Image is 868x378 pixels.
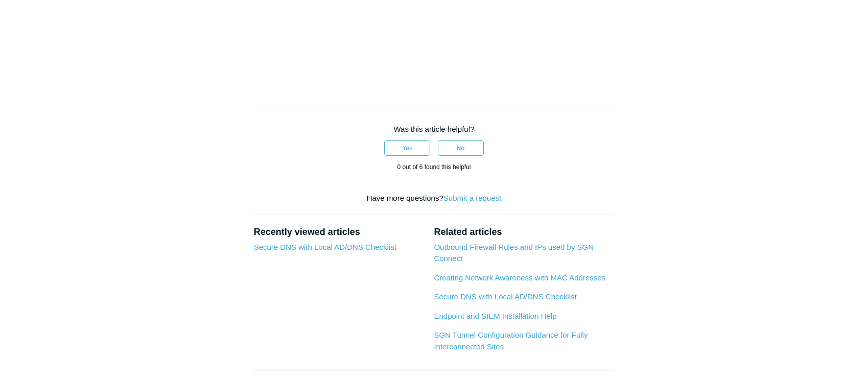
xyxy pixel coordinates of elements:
[434,312,556,320] a: Endpoint and SIEM Installation Help
[394,125,475,133] span: Was this article helpful?
[397,163,471,171] span: 0 out of 6 found this helpful
[434,243,594,263] a: Outbound Firewall Rules and IPs used by SGN Connect
[438,140,484,156] button: This article was not helpful
[254,225,424,239] h2: Recently viewed articles
[384,140,430,156] button: This article was helpful
[434,292,576,301] a: Secure DNS with Local AD/DNS Checklist
[434,225,614,239] h2: Related articles
[254,243,396,251] a: Secure DNS with Local AD/DNS Checklist
[434,273,605,282] a: Creating Network Awareness with MAC Addresses
[443,194,501,202] a: Submit a request
[254,193,615,204] div: Have more questions?
[434,330,588,351] a: SGN Tunnel Configuration Guidance for Fully Interconnected Sites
